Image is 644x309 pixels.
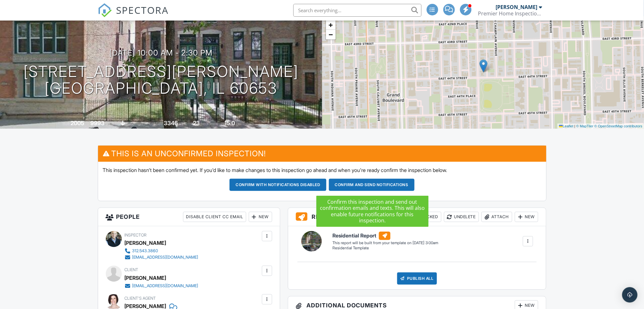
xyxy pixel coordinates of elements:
[125,267,138,272] span: Client
[105,121,114,126] span: sq. ft.
[193,120,200,126] div: 23
[574,124,575,128] span: |
[125,248,198,254] a: 312.543.3860
[329,30,333,39] span: −
[132,248,158,253] div: 312.543.3860
[125,296,156,301] span: Client's Agent
[288,208,546,226] h3: Reports
[332,232,438,240] h6: Residential Report
[595,124,642,128] a: © OpenStreetMap contributors
[481,212,512,222] div: Attach
[149,121,163,126] span: Lot Size
[411,212,441,222] div: Locked
[71,120,84,126] div: 2005
[98,9,169,22] a: SPECTORA
[515,212,538,222] div: New
[164,120,178,126] div: 3346
[103,167,541,174] p: This inspection hasn't been confirmed yet. If you'd like to make changes to this inspection go ah...
[126,121,143,126] span: basement
[98,146,546,161] h3: This is an Unconfirmed Inspection!
[125,238,166,248] div: [PERSON_NAME]
[132,283,198,288] div: [EMAIL_ADDRESS][DOMAIN_NAME]
[63,121,70,126] span: Built
[201,121,218,126] span: bedrooms
[125,273,166,283] div: [PERSON_NAME]
[576,124,594,128] a: © MapTiler
[236,121,254,126] span: bathrooms
[116,3,169,17] span: SPECTORA
[622,287,638,303] div: Open Intercom Messenger
[496,4,538,10] div: [PERSON_NAME]
[332,245,438,251] div: Residential Template
[98,3,112,17] img: The Best Home Inspection Software - Spectora
[179,121,187,126] span: sq.ft.
[329,21,333,29] span: +
[125,233,147,237] span: Inspector
[125,254,198,261] a: [EMAIL_ADDRESS][DOMAIN_NAME]
[98,208,280,226] h3: People
[397,272,437,285] div: Publish All
[480,59,488,73] img: Marker
[183,212,246,222] div: Disable Client CC Email
[332,240,438,245] div: This report will be built from your template on [DATE] 3:00am
[224,120,235,126] div: 15.0
[329,179,414,191] button: Confirm and send notifications
[293,4,422,17] input: Search everything...
[125,283,198,289] a: [EMAIL_ADDRESS][DOMAIN_NAME]
[132,255,198,260] div: [EMAIL_ADDRESS][DOMAIN_NAME]
[444,212,479,222] div: Undelete
[23,63,299,97] h1: [STREET_ADDRESS][PERSON_NAME] [GEOGRAPHIC_DATA], IL 60653
[109,48,213,57] h3: [DATE] 10:00 am - 2:30 pm
[326,20,336,30] a: Zoom in
[249,212,272,222] div: New
[230,179,326,191] button: Confirm with notifications disabled
[90,120,105,126] div: 9993
[478,10,542,17] div: Premier Home Inspection Chicago LLC Lic#451.001387
[326,30,336,39] a: Zoom out
[559,124,573,128] a: Leaflet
